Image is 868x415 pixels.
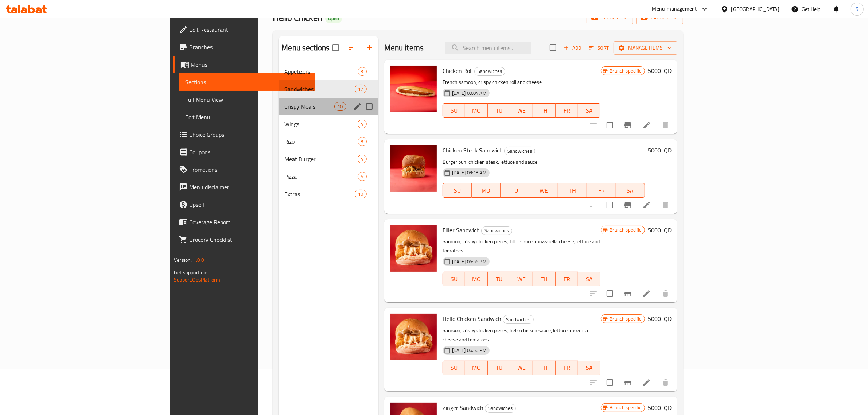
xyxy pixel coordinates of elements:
button: SA [578,272,601,286]
h2: Menu items [384,42,424,53]
div: Extras10 [279,185,378,203]
div: items [358,137,367,146]
span: Rizo [284,137,357,146]
button: TH [533,272,556,286]
span: MO [475,185,498,196]
button: Branch-specific-item [619,285,637,302]
span: Add item [561,42,584,54]
button: delete [657,374,674,391]
span: TU [491,274,507,284]
span: 1.0.0 [193,255,205,265]
nav: Menu sections [279,60,378,206]
span: FR [590,185,613,196]
span: Meat Burger [284,155,357,163]
span: Sandwiches [482,226,512,235]
div: items [358,172,367,181]
span: SA [581,274,598,284]
span: SA [619,185,642,196]
span: 3 [358,68,366,75]
a: Branches [173,38,315,56]
span: [DATE] 06:56 PM [449,258,490,265]
div: items [355,85,366,93]
div: items [334,102,346,111]
span: WE [513,362,530,373]
p: Samoon, crispy chicken pieces, filler sauce, mozzarella cheese, lettuce and tomatoes. [443,237,601,255]
span: Upsell [189,200,310,209]
p: Samoon, crispy chicken pieces, hello chicken sauce, lettuce, mozerlla cheese and tomatoes. [443,326,601,344]
p: French samoon, crispy chicken roll and cheese [443,78,601,87]
a: Sections [179,73,315,91]
div: Pizza [284,172,357,181]
h6: 5000 IQD [648,314,672,324]
div: Rizo8 [279,133,378,150]
button: TU [488,272,510,286]
button: Branch-specific-item [619,196,637,214]
h6: 5000 IQD [648,225,672,235]
span: Sort items [584,42,614,54]
span: MO [468,362,485,373]
button: FR [556,361,578,375]
span: Crispy Meals [284,102,334,111]
button: MO [472,183,501,198]
div: Sandwiches17 [279,80,378,98]
button: TH [533,361,556,375]
span: Coupons [189,148,310,156]
h6: 5000 IQD [648,66,672,76]
button: WE [510,103,533,118]
button: TH [533,103,556,118]
span: Get support on: [174,268,207,277]
button: Add [561,42,584,54]
input: search [445,42,531,54]
span: TU [491,362,507,373]
a: Edit Menu [179,108,315,126]
span: Manage items [619,43,672,53]
span: MO [468,274,485,284]
span: Grocery Checklist [189,235,310,244]
a: Edit Restaurant [173,21,315,38]
span: TH [561,185,584,196]
span: TH [536,362,553,373]
button: SA [616,183,645,198]
span: Select to update [602,117,618,133]
button: MO [465,361,488,375]
div: Pizza6 [279,168,378,185]
div: items [358,67,367,76]
span: [DATE] 09:04 AM [449,90,490,97]
button: MO [465,103,488,118]
span: Branch specific [607,67,645,74]
span: TH [536,105,553,116]
span: Sandwiches [485,404,515,412]
span: Promotions [189,165,310,174]
span: Filler Sandwich [443,225,480,236]
span: Chicken Steak Sandwich [443,145,503,156]
span: Sort sections [343,39,361,57]
span: Sandwiches [503,315,533,324]
a: Grocery Checklist [173,231,315,248]
div: Sandwiches [503,315,534,324]
span: FR [558,105,575,116]
span: Sandwiches [284,85,355,93]
span: Select to update [602,375,618,390]
span: Sandwiches [505,147,535,155]
span: FR [558,362,575,373]
button: SU [443,183,472,198]
span: Menu disclaimer [189,183,310,191]
span: Choice Groups [189,130,310,139]
h6: 5000 IQD [648,403,672,413]
span: Appetizers [284,67,357,76]
div: items [355,190,366,198]
span: Branch specific [607,404,645,411]
a: Edit menu item [642,121,651,129]
button: Branch-specific-item [619,374,637,391]
span: Hello Chicken Sandwich [443,313,501,324]
div: [GEOGRAPHIC_DATA] [731,5,779,13]
img: Chicken Roll [390,66,437,112]
span: SA [581,362,598,373]
button: TU [488,103,510,118]
span: SU [446,105,463,116]
img: Filler Sandwich [390,225,437,272]
span: 10 [335,103,346,110]
button: SU [443,361,466,375]
span: Chicken Roll [443,65,473,76]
